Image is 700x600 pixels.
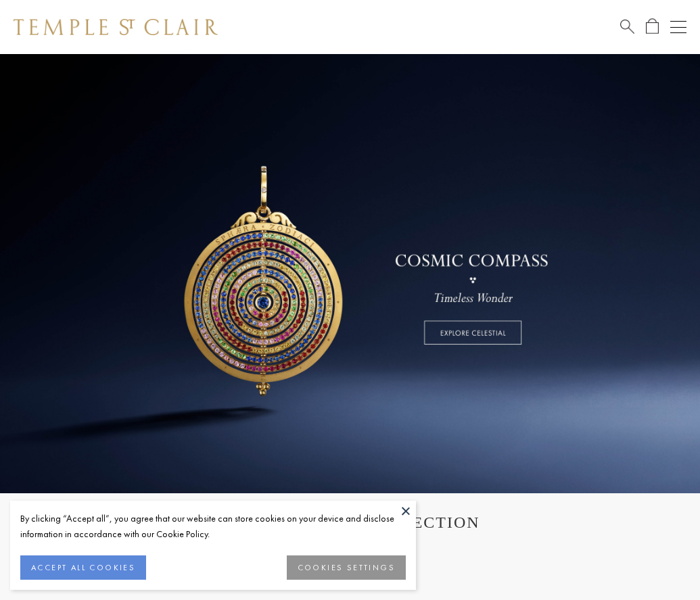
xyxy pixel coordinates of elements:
button: ACCEPT ALL COOKIES [20,555,146,580]
a: Search [620,18,634,35]
a: Open Shopping Bag [646,18,659,35]
img: Temple St. Clair [14,19,218,35]
button: COOKIES SETTINGS [287,555,406,580]
div: By clicking “Accept all”, you agree that our website can store cookies on your device and disclos... [20,511,406,542]
button: Open navigation [670,19,686,35]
